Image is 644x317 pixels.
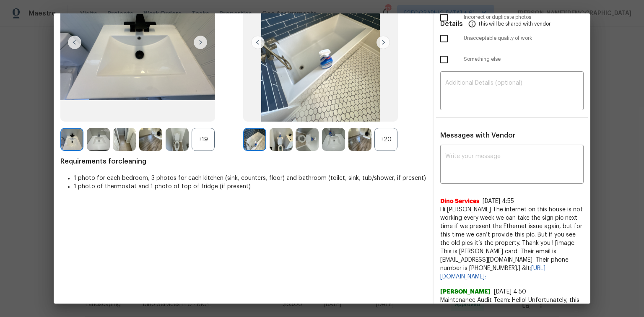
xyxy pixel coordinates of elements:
li: 1 photo for each bedroom, 3 photos for each kitchen (sink, counters, floor) and bathroom (toilet,... [74,174,426,182]
span: [DATE] 4:55 [483,198,514,204]
div: +20 [374,128,397,151]
a: [URL][DOMAIN_NAME]; [440,265,545,280]
span: Requirements for cleaning [60,157,426,166]
img: right-chevron-button-url [194,36,207,49]
div: Something else [434,49,590,70]
span: Something else [464,56,584,63]
span: Unacceptable quality of work [464,35,584,42]
div: Unacceptable quality of work [434,28,590,49]
img: left-chevron-button-url [251,36,265,49]
li: 1 photo of thermostat and 1 photo of top of fridge (if present) [74,182,426,191]
span: Messages with Vendor [440,132,515,139]
span: This will be shared with vendor [478,13,551,34]
span: [DATE] 4:50 [494,289,526,295]
img: left-chevron-button-url [68,36,81,49]
span: Hi [PERSON_NAME] The internet on this house is not working every week we can take the sign pic ne... [440,205,584,281]
span: Dino Services [440,197,479,205]
span: [PERSON_NAME] [440,288,491,296]
img: right-chevron-button-url [377,36,390,49]
div: +19 [192,128,215,151]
